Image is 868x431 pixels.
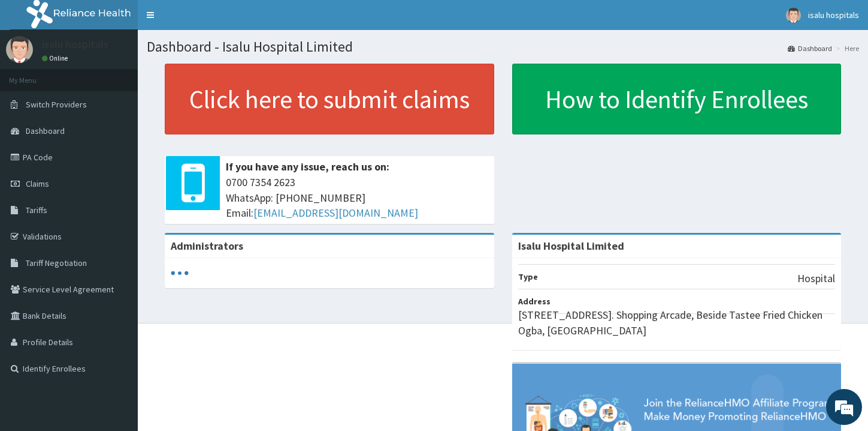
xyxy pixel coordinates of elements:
[226,175,488,221] span: 0700 7354 2623 WhatsApp: [PHONE_NUMBER] Email:
[518,296,551,307] b: Address
[786,8,801,23] img: User Image
[788,43,832,53] a: Dashboard
[42,54,71,62] a: Online
[171,239,243,253] b: Administrators
[518,239,624,253] strong: Isalu Hospital Limited
[26,258,87,268] span: Tariff Negotiation
[26,178,49,189] span: Claims
[165,64,494,134] a: Click here to submit claims
[797,271,835,286] p: Hospital
[26,99,87,110] span: Switch Providers
[26,205,47,216] span: Tariffs
[6,36,33,63] img: User Image
[833,43,859,53] li: Here
[147,39,859,55] h1: Dashboard - Isalu Hospital Limited
[226,160,389,173] b: If you have any issue, reach us on:
[42,39,108,50] p: isalu hospitals
[518,307,836,338] p: [STREET_ADDRESS]. Shopping Arcade, Beside Tastee Fried Chicken Ogba, [GEOGRAPHIC_DATA]
[518,271,538,282] b: Type
[808,10,859,20] span: isalu hospitals
[171,264,189,282] svg: audio-loading
[512,64,842,134] a: How to Identify Enrollees
[253,206,418,220] a: [EMAIL_ADDRESS][DOMAIN_NAME]
[26,125,65,136] span: Dashboard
